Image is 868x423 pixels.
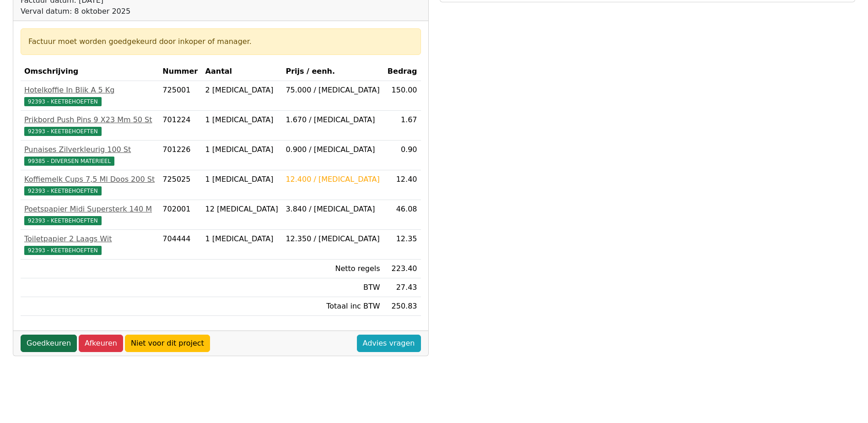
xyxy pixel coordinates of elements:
[159,141,201,170] td: 701226
[282,297,383,316] td: Totaal inc BTW
[24,216,102,225] span: 92393 - KEETBEHOEFTEN
[159,200,201,230] td: 702001
[384,170,421,200] td: 12.40
[282,62,383,81] th: Prijs / eenh.
[79,335,123,352] a: Afkeuren
[24,186,102,195] span: 92393 - KEETBEHOEFTEN
[159,230,201,260] td: 704444
[24,97,102,106] span: 92393 - KEETBEHOEFTEN
[159,81,201,111] td: 725001
[205,204,279,215] div: 12 [MEDICAL_DATA]
[159,111,201,141] td: 701224
[24,85,155,96] div: Hotelkoffie In Blik A 5 Kg
[24,114,155,136] a: Prikbord Push Pins 9 X23 Mm 50 St92393 - KEETBEHOEFTEN
[24,144,155,166] a: Punaises Zilverkleurig 100 St99385 - DIVERSEN MATERIEEL
[24,204,155,226] a: Poetspapier Midi Supersterk 140 M92393 - KEETBEHOEFTEN
[384,111,421,141] td: 1.67
[159,62,201,81] th: Nummer
[357,335,421,352] a: Advies vragen
[24,157,114,166] span: 99385 - DIVERSEN MATERIEEL
[384,297,421,316] td: 250.83
[205,114,279,125] div: 1 [MEDICAL_DATA]
[286,144,380,155] div: 0.900 / [MEDICAL_DATA]
[205,233,279,244] div: 1 [MEDICAL_DATA]
[24,233,155,244] div: Toiletpapier 2 Laags Wit
[384,141,421,170] td: 0.90
[24,174,155,196] a: Koffiemelk Cups 7,5 Ml Doos 200 St92393 - KEETBEHOEFTEN
[384,278,421,297] td: 27.43
[21,62,159,81] th: Omschrijving
[384,200,421,230] td: 46.08
[286,204,380,215] div: 3.840 / [MEDICAL_DATA]
[24,204,155,215] div: Poetspapier Midi Supersterk 140 M
[24,174,155,185] div: Koffiemelk Cups 7,5 Ml Doos 200 St
[384,62,421,81] th: Bedrag
[286,114,380,125] div: 1.670 / [MEDICAL_DATA]
[384,230,421,260] td: 12.35
[24,127,102,136] span: 92393 - KEETBEHOEFTEN
[384,81,421,111] td: 150.00
[205,144,279,155] div: 1 [MEDICAL_DATA]
[125,335,210,352] a: Niet voor dit project
[282,278,383,297] td: BTW
[21,6,286,17] div: Verval datum: 8 oktober 2025
[21,335,77,352] a: Goedkeuren
[24,233,155,255] a: Toiletpapier 2 Laags Wit92393 - KEETBEHOEFTEN
[28,36,413,47] div: Factuur moet worden goedgekeurd door inkoper of manager.
[24,85,155,107] a: Hotelkoffie In Blik A 5 Kg92393 - KEETBEHOEFTEN
[24,246,102,255] span: 92393 - KEETBEHOEFTEN
[24,144,155,155] div: Punaises Zilverkleurig 100 St
[24,114,155,125] div: Prikbord Push Pins 9 X23 Mm 50 St
[286,85,380,96] div: 75.000 / [MEDICAL_DATA]
[286,233,380,244] div: 12.350 / [MEDICAL_DATA]
[202,62,282,81] th: Aantal
[205,174,279,185] div: 1 [MEDICAL_DATA]
[282,260,383,278] td: Netto regels
[159,170,201,200] td: 725025
[286,174,380,185] div: 12.400 / [MEDICAL_DATA]
[205,85,279,96] div: 2 [MEDICAL_DATA]
[384,260,421,278] td: 223.40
